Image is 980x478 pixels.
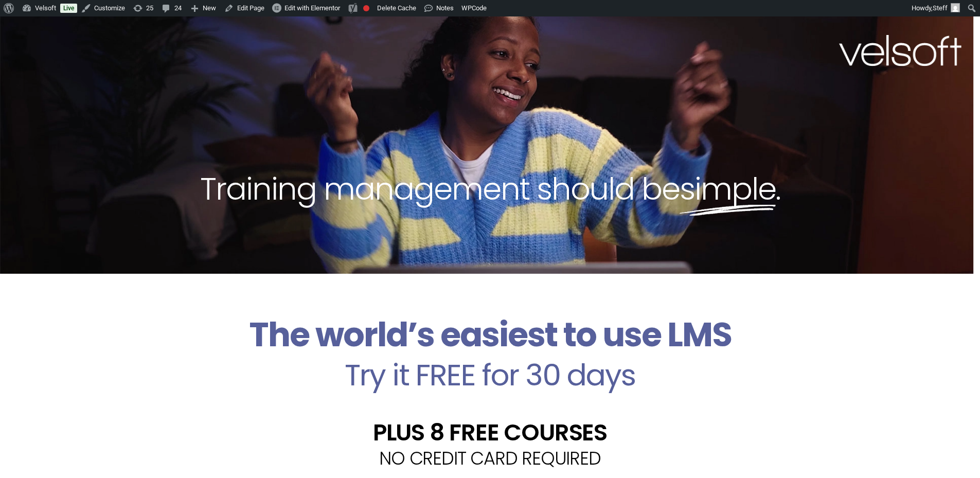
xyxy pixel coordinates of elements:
[171,449,809,467] h2: NO CREDIT CARD REQUIRED
[680,167,776,210] span: simple
[284,4,340,12] span: Edit with Elementor
[171,315,809,355] h2: The world’s easiest to use LMS
[363,5,369,11] div: Focus keyphrase not set
[171,360,809,390] h2: Try it FREE for 30 days
[19,169,961,209] h2: Training management should be .
[933,4,948,12] span: Steff
[171,421,809,444] h2: PLUS 8 FREE COURSES
[60,4,77,13] a: Live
